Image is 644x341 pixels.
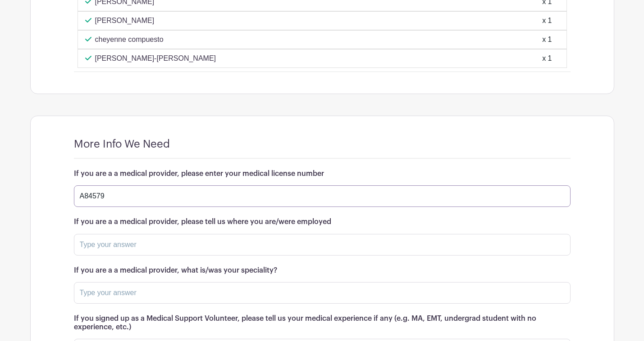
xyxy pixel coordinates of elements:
[74,266,571,275] h6: If you are a a medical provider, what is/was your speciality?
[95,34,164,45] p: cheyenne compuesto
[542,34,552,45] div: x 1
[74,282,571,304] input: Type your answer
[542,15,552,26] div: x 1
[74,234,571,256] input: Type your answer
[74,314,571,332] h6: If you signed up as a Medical Support Volunteer, please tell us your medical experience if any (e...
[74,138,170,151] h4: More Info We Need
[74,218,571,226] h6: If you are a a medical provider, please tell us where you are/were employed
[74,185,571,207] input: Type your answer
[542,53,552,64] div: x 1
[95,53,216,64] p: [PERSON_NAME]-[PERSON_NAME]
[74,170,571,178] h6: If you are a a medical provider, please enter your medical license number
[95,15,155,26] p: [PERSON_NAME]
